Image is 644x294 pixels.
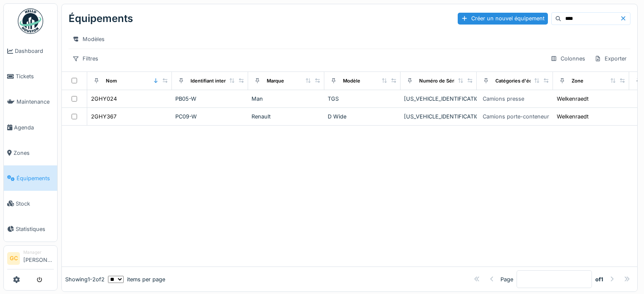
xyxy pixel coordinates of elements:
[175,113,245,121] div: PC09-W
[547,52,589,65] div: Colonnes
[16,200,54,208] span: Stock
[191,77,232,85] div: Identifiant interne
[175,95,245,103] div: PB05-W
[18,8,43,34] img: Badge_color-CXgf-gQk.svg
[4,191,57,216] a: Stock
[7,249,54,269] a: GC Manager[PERSON_NAME]
[7,252,20,265] li: GC
[252,95,321,103] div: Man
[65,275,105,283] div: Showing 1 - 2 of 2
[4,115,57,140] a: Agenda
[23,249,54,267] li: [PERSON_NAME]
[17,174,54,182] span: Équipements
[16,225,54,233] span: Statistiques
[15,47,54,55] span: Dashboard
[16,72,54,80] span: Tickets
[595,275,603,283] strong: of 1
[4,38,57,64] a: Dashboard
[483,95,524,103] div: Camions presse
[106,77,117,85] div: Nom
[4,89,57,115] a: Maintenance
[14,124,54,132] span: Agenda
[500,275,513,283] div: Page
[557,113,589,121] div: Welkenraedt
[483,113,552,121] div: Camions porte-conteneurs
[69,52,102,65] div: Filtres
[23,249,54,256] div: Manager
[328,95,397,103] div: TGS
[458,13,548,24] div: Créer un nouvel équipement
[4,140,57,165] a: Zones
[17,98,54,106] span: Maintenance
[557,95,589,103] div: Welkenraedt
[343,77,360,85] div: Modèle
[91,113,116,121] div: 2GHY367
[69,33,108,45] div: Modèles
[69,8,133,30] div: Équipements
[495,77,554,85] div: Catégories d'équipement
[591,52,630,65] div: Exporter
[108,275,165,283] div: items per page
[14,149,54,157] span: Zones
[404,95,473,103] div: [US_VEHICLE_IDENTIFICATION_NUMBER]
[252,113,321,121] div: Renault
[4,64,57,89] a: Tickets
[267,77,284,85] div: Marque
[419,77,458,85] div: Numéro de Série
[4,216,57,242] a: Statistiques
[91,95,117,103] div: 2GHY024
[404,113,473,121] div: [US_VEHICLE_IDENTIFICATION_NUMBER]-01
[4,165,57,191] a: Équipements
[572,77,583,85] div: Zone
[328,113,397,121] div: D Wide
